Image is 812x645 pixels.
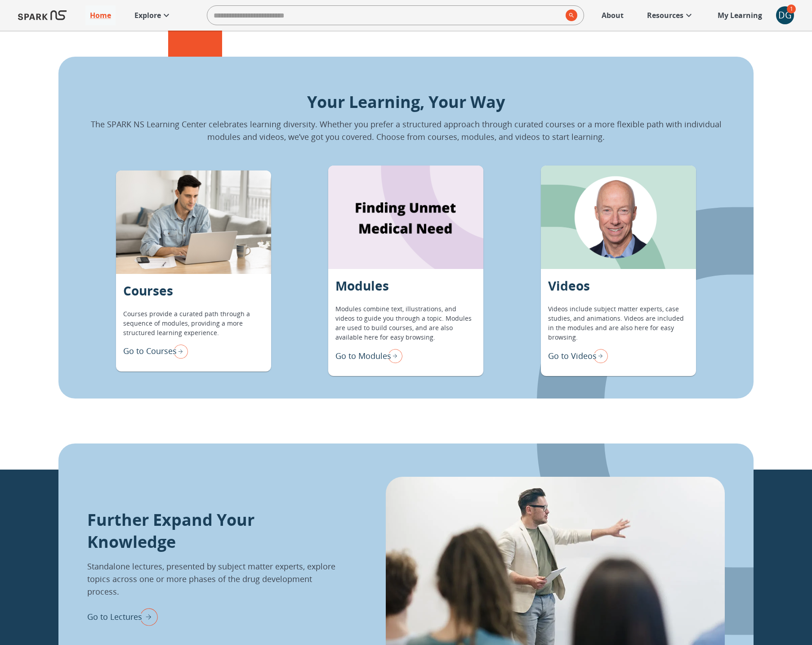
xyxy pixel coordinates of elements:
[328,166,483,269] div: Modules
[123,345,177,357] p: Go to Courses
[548,304,689,342] p: Videos include subject matter experts, case studies, and animations. Videos are included in the m...
[18,4,67,26] img: Logo of SPARK at Stanford
[87,90,725,114] p: Your Learning, Your Way
[787,4,796,13] span: 1
[642,5,699,25] a: Resources
[776,6,794,24] button: account of current user
[123,309,264,337] p: Courses provide a curated path through a sequence of modules, providing a more structured learnin...
[384,346,402,365] img: right arrow
[590,346,608,365] img: right arrow
[548,276,590,295] p: Videos
[123,281,173,300] p: Courses
[87,118,725,143] p: The SPARK NS Learning Center celebrates learning diversity. Whether you prefer a structured appro...
[90,10,111,21] p: Home
[135,605,158,628] img: right arrow
[87,560,341,598] p: Standalone lectures, presented by subject matter experts, explore topics across one or more phase...
[647,10,683,21] p: Resources
[776,6,794,24] div: DG
[87,611,142,623] p: Go to Lectures
[548,346,608,365] div: Go to Videos
[123,342,188,361] div: Go to Courses
[713,5,767,25] a: My Learning
[85,5,116,25] a: Home
[87,509,341,553] p: Further Expand Your Knowledge
[335,304,476,342] p: Modules combine text, illustrations, and videos to guide you through a topic. Modules are used to...
[130,5,176,25] a: Explore
[134,10,161,21] p: Explore
[335,350,391,362] p: Go to Modules
[548,350,597,362] p: Go to Videos
[541,166,696,269] div: Videos
[87,605,158,628] div: Go to Lectures
[170,342,188,361] img: right arrow
[562,6,577,25] button: search
[597,5,628,25] a: About
[335,276,389,295] p: Modules
[116,170,271,274] div: Courses
[602,10,624,21] p: About
[718,10,762,21] p: My Learning
[335,346,402,365] div: Go to Modules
